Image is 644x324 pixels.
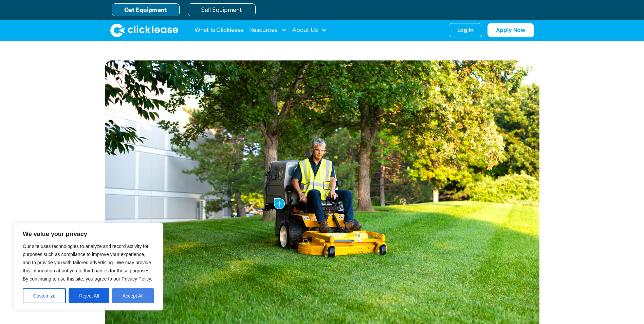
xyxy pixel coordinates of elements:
[195,23,244,37] a: What Is Clicklease
[457,27,474,34] div: Log In
[69,288,109,303] button: Reject All
[110,23,178,37] a: home
[487,23,534,37] a: Apply Now
[14,223,163,310] div: We value your privacy
[188,3,256,16] a: Sell Equipment
[292,23,327,37] div: About Us
[112,288,154,303] button: Accept All
[23,230,154,238] p: We value your privacy
[23,288,66,303] button: Customize
[112,3,180,16] a: Get Equipment
[274,198,285,209] img: Plus icon with blue background
[23,244,152,282] span: Our site uses technologies to analyze and record activity for purposes such as compliance to impr...
[249,23,287,37] div: Resources
[110,23,178,37] img: Clicklease logo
